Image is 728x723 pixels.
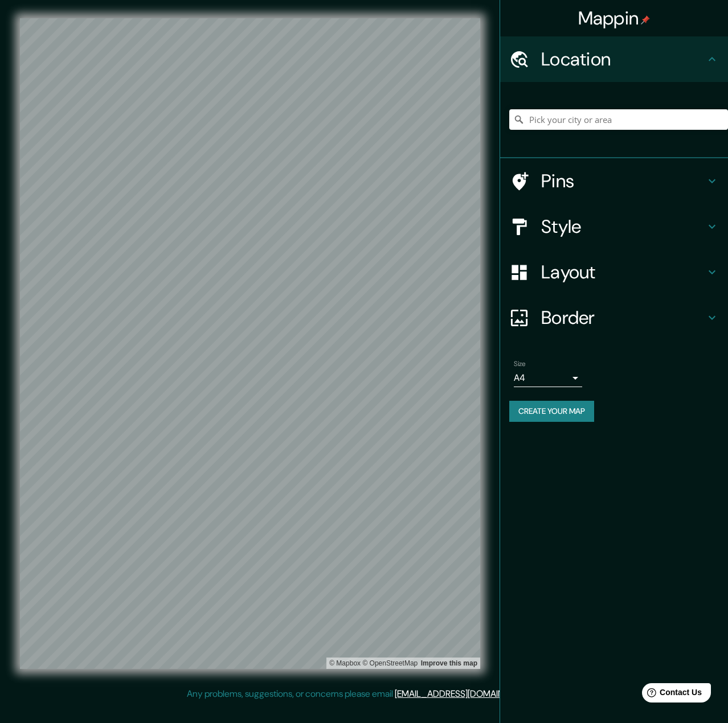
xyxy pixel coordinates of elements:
div: Layout [500,249,728,295]
a: Mapbox [329,659,361,667]
canvas: Map [20,18,480,669]
h4: Mappin [578,7,651,30]
div: Location [500,36,728,82]
div: Pins [500,158,728,204]
h4: Border [541,306,705,329]
p: Any problems, suggestions, or concerns please email . [187,687,537,701]
img: pin-icon.png [641,15,650,24]
a: [EMAIL_ADDRESS][DOMAIN_NAME] [395,688,535,700]
div: A4 [514,369,582,387]
div: Border [500,295,728,340]
button: Create your map [509,401,594,422]
input: Pick your city or area [509,109,728,130]
h4: Location [541,48,705,71]
a: Map feedback [421,659,477,667]
h4: Pins [541,170,705,192]
label: Size [514,359,526,369]
h4: Style [541,215,705,238]
iframe: Help widget launcher [627,679,715,710]
div: Style [500,204,728,249]
a: OpenStreetMap [362,659,418,667]
h4: Layout [541,261,705,284]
